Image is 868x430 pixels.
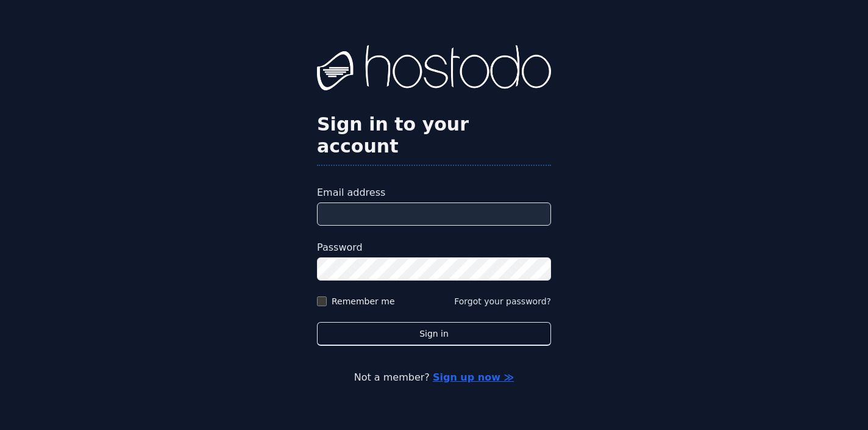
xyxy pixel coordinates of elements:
button: Sign in [317,322,551,346]
label: Password [317,240,551,255]
a: Sign up now ≫ [433,371,514,383]
label: Email address [317,185,551,200]
label: Remember me [332,295,395,307]
p: Not a member? [59,370,809,385]
button: Forgot your password? [454,295,551,307]
h2: Sign in to your account [317,113,551,157]
img: Hostodo [317,45,551,94]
